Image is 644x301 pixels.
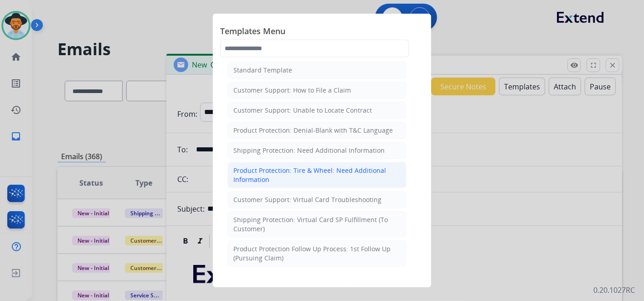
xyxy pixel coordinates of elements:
[233,195,381,204] div: Customer Support: Virtual Card Troubleshooting
[233,244,401,263] div: Product Protection Follow Up Process: 1st Follow Up (Pursuing Claim)
[233,106,372,115] div: Customer Support: Unable to Locate Contract
[233,166,401,184] div: Product Protection: Tire & Wheel: Need Additional Information
[220,25,424,39] span: Templates Menu
[233,86,351,95] div: Customer Support: How to File a Claim
[233,126,393,135] div: Product Protection: Denial-Blank with T&C Language
[233,215,401,234] div: Shipping Protection: Virtual Card SP Fulfillment (To Customer)
[233,146,385,155] div: Shipping Protection: Need Additional Information
[233,66,292,75] div: Standard Template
